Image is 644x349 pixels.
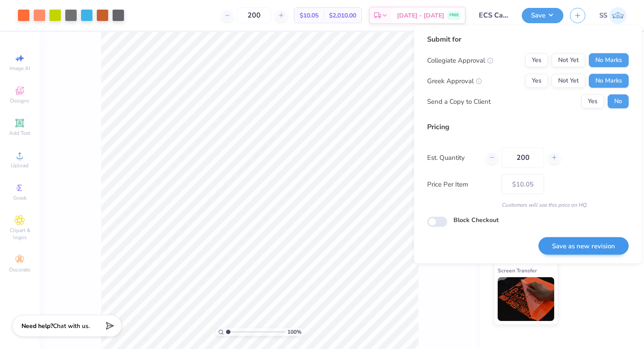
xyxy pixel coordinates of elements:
span: Clipart & logos [4,227,35,241]
div: Customers will see this price on HQ. [427,201,629,209]
button: Yes [581,95,604,109]
button: Yes [525,74,548,88]
button: Not Yet [552,74,585,88]
div: Collegiate Approval [427,55,493,65]
span: $2,010.00 [329,11,356,20]
span: Screen Transfer [498,266,537,275]
label: Block Checkout [453,215,499,225]
div: Submit for [427,34,629,45]
input: – – [237,7,271,23]
div: Greek Approval [427,76,482,86]
input: – – [502,148,544,168]
div: Send a Copy to Client [427,96,491,106]
span: Upload [11,162,28,169]
img: Saima Shariff [609,7,626,24]
span: Greek [13,194,27,201]
span: Add Text [9,130,30,137]
button: No Marks [589,53,629,67]
a: SS [599,7,626,24]
button: Save [522,8,563,23]
span: [DATE] - [DATE] [397,11,444,20]
span: 100 % [287,328,301,336]
span: SS [599,11,607,21]
span: FREE [449,12,459,18]
label: Price Per Item [427,179,495,189]
button: Not Yet [552,53,585,67]
span: $10.05 [300,11,318,20]
button: Yes [525,53,548,67]
label: Est. Quantity [427,152,479,162]
button: No [608,95,629,109]
span: Decorate [9,266,30,273]
div: Pricing [427,122,629,132]
button: No Marks [589,74,629,88]
strong: Need help? [21,322,53,330]
img: Screen Transfer [498,277,554,321]
span: Image AI [10,65,30,72]
button: Save as new revision [538,237,629,255]
span: Designs [10,97,29,104]
input: Untitled Design [472,7,515,24]
span: Chat with us. [53,322,90,330]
